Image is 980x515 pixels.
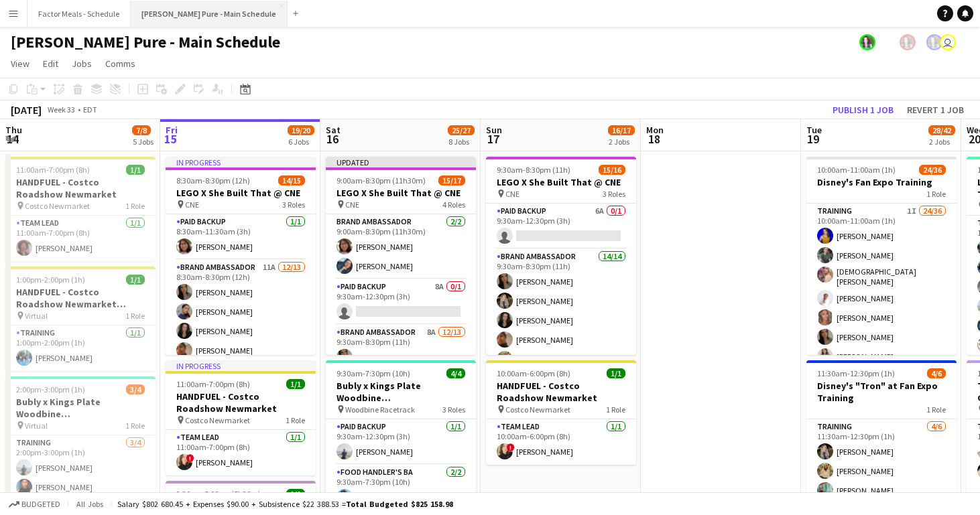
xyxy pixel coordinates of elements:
[806,124,822,136] span: Tue
[442,200,465,210] span: 4 Roles
[11,32,280,52] h1: [PERSON_NAME] Pure - Main Schedule
[5,176,156,200] h3: HANDFUEL - Costco Roadshow Newmarket
[5,157,156,261] app-job-card: 11:00am-7:00pm (8h)1/1HANDFUEL - Costco Roadshow Newmarket Costco Newmarket1 RoleTeam Lead1/111:0...
[900,34,916,50] app-user-avatar: Ashleigh Rains
[286,379,305,389] span: 1/1
[606,404,625,415] span: 1 Role
[5,325,156,371] app-card-role: Training1/11:00pm-2:00pm (1h)[PERSON_NAME]
[926,189,946,199] span: 1 Role
[11,58,29,70] span: View
[166,214,316,260] app-card-role: Paid Backup1/18:30am-11:30am (3h)[PERSON_NAME]
[185,415,250,425] span: Costco Newmarket
[608,125,635,135] span: 16/17
[166,390,316,415] h3: HANDFUEL - Costco Roadshow Newmarket
[25,201,90,211] span: Costco Newmarket
[817,368,895,378] span: 11:30am-12:30pm (1h)
[486,419,636,465] app-card-role: Team Lead1/110:00am-6:00pm (8h)![PERSON_NAME]
[288,125,314,135] span: 19/20
[286,415,305,425] span: 1 Role
[288,137,314,147] div: 6 Jobs
[117,499,453,509] div: Salary $802 680.45 + Expenses $90.00 + Subsistence $22 388.53 =
[326,380,476,404] h3: Bubly x Kings Plate Woodbine [GEOGRAPHIC_DATA]
[7,497,62,512] button: Budgeted
[27,1,131,27] button: Factor Meals - Schedule
[5,124,22,136] span: Thu
[166,360,316,371] div: In progress
[486,176,636,188] h3: LEGO X She Built That @ CNE
[21,500,60,509] span: Budgeted
[43,58,58,70] span: Edit
[125,311,145,321] span: 1 Role
[806,380,957,404] h3: Disney's "Tron" at Fan Expo Training
[607,368,625,378] span: 1/1
[438,175,465,186] span: 15/17
[74,499,106,509] span: All jobs
[326,419,476,465] app-card-role: Paid Backup1/19:30am-12:30pm (3h)[PERSON_NAME]
[25,421,48,431] span: Virtual
[133,137,154,147] div: 5 Jobs
[486,380,636,404] h3: HANDFUEL - Costco Roadshow Newmarket
[176,489,261,499] span: 2:30pm-8:00pm (5h30m)
[497,368,570,378] span: 10:00am-6:00pm (8h)
[927,368,946,378] span: 4/6
[166,360,316,475] app-job-card: In progress11:00am-7:00pm (8h)1/1HANDFUEL - Costco Roadshow Newmarket Costco Newmarket1 RoleTeam ...
[66,55,97,72] a: Jobs
[486,204,636,249] app-card-role: Paid Backup6A0/19:30am-12:30pm (3h)
[804,131,822,147] span: 19
[346,499,453,509] span: Total Budgeted $825 158.98
[5,267,156,371] app-job-card: 1:00pm-2:00pm (1h)1/1HANDFUEL - Costco Roadshow Newmarket Training Virtual1 RoleTraining1/11:00pm...
[926,34,942,50] app-user-avatar: Ashleigh Rains
[326,214,476,279] app-card-role: Brand Ambassador2/29:00am-8:30pm (11h30m)[PERSON_NAME][PERSON_NAME]
[166,157,316,355] div: In progress8:30am-8:30pm (12h)14/15LEGO X She Built That @ CNE CNE3 RolesPaid Backup1/18:30am-11:...
[44,104,78,115] span: Week 33
[928,125,955,135] span: 28/42
[166,124,178,136] span: Fri
[126,384,145,394] span: 3/4
[646,124,664,136] span: Mon
[105,58,135,70] span: Comms
[345,404,415,415] span: Woodbine Racetrack
[806,157,957,355] app-job-card: 10:00am-11:00am (1h)24/36Disney's Fan Expo Training1 RoleTraining1I24/3610:00am-11:00am (1h)[PERS...
[448,125,475,135] span: 25/27
[25,311,48,321] span: Virtual
[505,189,519,199] span: CNE
[5,216,156,261] app-card-role: Team Lead1/111:00am-7:00pm (8h)[PERSON_NAME]
[3,131,22,147] span: 14
[324,131,341,147] span: 16
[326,187,476,199] h3: LEGO X She Built That @ CNE
[16,165,90,175] span: 11:00am-7:00pm (8h)
[164,131,178,147] span: 15
[599,165,625,175] span: 15/16
[446,368,465,378] span: 4/4
[326,124,341,136] span: Sat
[176,175,250,186] span: 8:30am-8:30pm (12h)
[5,396,156,420] h3: Bubly x Kings Plate Woodbine [GEOGRAPHIC_DATA]
[336,175,426,186] span: 9:00am-8:30pm (11h30m)
[72,58,92,70] span: Jobs
[185,200,199,210] span: CNE
[132,125,151,135] span: 7/8
[448,137,474,147] div: 8 Jobs
[926,404,946,415] span: 1 Role
[806,176,957,188] h3: Disney's Fan Expo Training
[497,165,570,175] span: 9:30am-8:30pm (11h)
[166,430,316,475] app-card-role: Team Lead1/111:00am-7:00pm (8h)![PERSON_NAME]
[5,55,35,72] a: View
[166,187,316,199] h3: LEGO X She Built That @ CNE
[16,275,85,285] span: 1:00pm-2:00pm (1h)
[278,175,305,186] span: 14/15
[336,368,410,378] span: 9:30am-7:30pm (10h)
[326,157,476,355] app-job-card: Updated9:00am-8:30pm (11h30m)15/17LEGO X She Built That @ CNE CNE4 RolesBrand Ambassador2/29:00am...
[345,200,359,210] span: CNE
[484,131,502,147] span: 17
[16,384,85,394] span: 2:00pm-3:00pm (1h)
[902,101,969,119] button: Revert 1 job
[486,360,636,465] app-job-card: 10:00am-6:00pm (8h)1/1HANDFUEL - Costco Roadshow Newmarket Costco Newmarket1 RoleTeam Lead1/110:0...
[486,157,636,355] app-job-card: 9:30am-8:30pm (11h)15/16LEGO X She Built That @ CNE CNE3 RolesPaid Backup6A0/19:30am-12:30pm (3h)...
[176,379,250,389] span: 11:00am-7:00pm (8h)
